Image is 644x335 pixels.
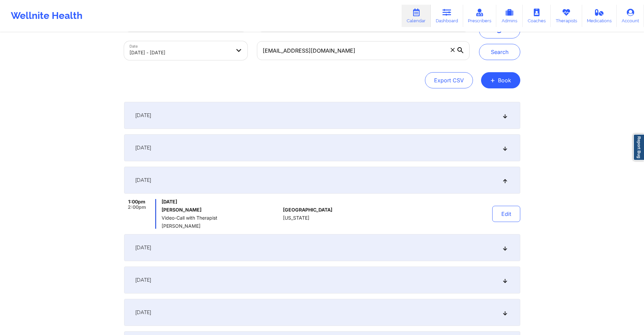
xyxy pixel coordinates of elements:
[283,215,309,221] span: [US_STATE]
[492,206,520,222] button: Edit
[128,204,146,210] span: 2:00pm
[523,5,551,27] a: Coaches
[129,45,231,60] div: [DATE] - [DATE]
[481,72,520,88] button: +Book
[135,244,151,251] span: [DATE]
[283,207,332,213] span: [GEOGRAPHIC_DATA]
[162,207,280,213] h6: [PERSON_NAME]
[257,41,469,60] input: Search by patient email
[135,144,151,151] span: [DATE]
[162,215,280,221] span: Video-Call with Therapist
[551,5,582,27] a: Therapists
[617,5,644,27] a: Account
[128,199,145,204] span: 1:00pm
[425,72,473,88] button: Export CSV
[431,5,463,27] a: Dashboard
[135,177,151,184] span: [DATE]
[135,112,151,119] span: [DATE]
[135,309,151,316] span: [DATE]
[402,5,431,27] a: Calendar
[496,5,523,27] a: Admins
[135,277,151,283] span: [DATE]
[490,78,495,82] span: +
[162,199,280,204] span: [DATE]
[633,134,644,161] a: Report Bug
[162,223,280,229] span: [PERSON_NAME]
[582,5,617,27] a: Medications
[479,44,520,60] button: Search
[463,5,497,27] a: Prescribers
